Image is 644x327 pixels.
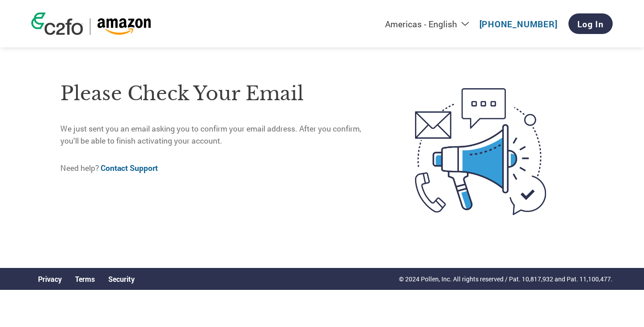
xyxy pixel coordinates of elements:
p: Need help? [60,162,377,174]
a: [PHONE_NUMBER] [479,18,558,30]
a: Terms [75,274,95,284]
img: open-email [377,72,584,231]
img: Amazon [97,18,151,35]
h1: Please check your email [60,79,377,108]
a: Privacy [38,274,62,284]
p: We just sent you an email asking you to confirm your email address. After you confirm, you’ll be ... [60,123,377,147]
a: Security [108,274,135,284]
a: Log In [568,13,613,34]
p: © 2024 Pollen, Inc. All rights reserved / Pat. 10,817,932 and Pat. 11,100,477. [399,274,613,284]
img: c2fo logo [31,13,83,35]
a: Contact Support [101,163,158,173]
